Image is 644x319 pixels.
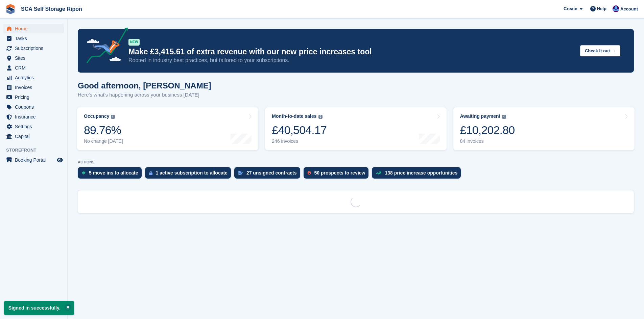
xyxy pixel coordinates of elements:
div: NEW [128,39,140,46]
span: Invoices [15,83,55,92]
img: price-adjustments-announcement-icon-8257ccfd72463d97f412b2fc003d46551f7dbcb40ab6d574587a9cd5c0d94... [81,27,128,66]
span: CRM [15,63,55,73]
span: Tasks [15,34,55,43]
a: menu [3,44,64,53]
img: move_ins_to_allocate_icon-fdf77a2bb77ea45bf5b3d319d69a93e2d87916cf1d5bf7949dd705db3b84f3ca.svg [82,171,86,175]
a: Occupancy 89.76% No change [DATE] [77,107,258,150]
span: Analytics [15,73,55,82]
p: Signed in successfully. [4,301,74,315]
a: Preview store [56,156,64,164]
a: SCA Self Storage Ripon [18,3,85,15]
span: Capital [15,132,55,141]
a: menu [3,112,64,122]
span: Storefront [6,147,67,154]
button: Check it out → [580,45,620,56]
a: menu [3,63,64,73]
span: Settings [15,122,55,131]
span: Insurance [15,112,55,122]
div: 89.76% [84,123,123,137]
div: 138 price increase opportunities [385,170,457,176]
p: ACTIONS [78,160,634,164]
div: £10,202.80 [460,123,515,137]
a: menu [3,73,64,82]
div: 84 invoices [460,138,515,144]
a: 1 active subscription to allocate [145,167,234,182]
a: 27 unsigned contracts [234,167,304,182]
div: 50 prospects to review [314,170,365,176]
a: menu [3,34,64,43]
img: icon-info-grey-7440780725fd019a000dd9b08b2336e03edf1995a4989e88bcd33f0948082b44.svg [502,115,506,119]
div: Month-to-date sales [272,113,316,119]
p: Here's what's happening across your business [DATE] [78,91,211,99]
a: menu [3,155,64,165]
span: Booking Portal [15,155,55,165]
img: icon-info-grey-7440780725fd019a000dd9b08b2336e03edf1995a4989e88bcd33f0948082b44.svg [318,115,323,119]
div: 27 unsigned contracts [246,170,297,176]
a: menu [3,132,64,141]
div: £40,504.17 [272,123,327,137]
a: menu [3,53,64,63]
span: Pricing [15,92,55,102]
p: Make £3,415.61 of extra revenue with our new price increases tool [128,47,575,57]
a: Month-to-date sales £40,504.17 246 invoices [265,107,446,150]
span: Subscriptions [15,44,55,53]
a: menu [3,122,64,131]
img: active_subscription_to_allocate_icon-d502201f5373d7db506a760aba3b589e785aa758c864c3986d89f69b8ff3... [149,171,152,175]
img: contract_signature_icon-13c848040528278c33f63329250d36e43548de30e8caae1d1a13099fd9432cc5.svg [238,171,243,175]
a: 138 price increase opportunities [372,167,464,182]
span: Home [15,24,55,33]
a: 50 prospects to review [304,167,372,182]
span: Coupons [15,102,55,112]
a: 5 move ins to allocate [78,167,145,182]
img: icon-info-grey-7440780725fd019a000dd9b08b2336e03edf1995a4989e88bcd33f0948082b44.svg [111,115,115,119]
img: stora-icon-8386f47178a22dfd0bd8f6a31ec36ba5ce8667c1dd55bd0f319d3a0aa187defe.svg [5,4,16,14]
a: menu [3,92,64,102]
div: No change [DATE] [84,138,123,144]
div: 5 move ins to allocate [89,170,138,176]
img: price_increase_opportunities-93ffe204e8149a01c8c9dc8f82e8f89637d9d84a8eef4429ea346261dce0b2c0.svg [376,171,381,175]
a: menu [3,102,64,112]
a: menu [3,24,64,33]
div: 1 active subscription to allocate [156,170,228,176]
a: menu [3,83,64,92]
h1: Good afternoon, [PERSON_NAME] [78,81,211,90]
span: Help [597,5,606,12]
p: Rooted in industry best practices, but tailored to your subscriptions. [128,57,575,64]
img: prospect-51fa495bee0391a8d652442698ab0144808aea92771e9ea1ae160a38d050c398.svg [308,171,311,175]
div: Awaiting payment [460,113,501,119]
img: Sarah Race [613,5,619,12]
span: Sites [15,53,55,63]
span: Create [564,5,577,12]
div: Occupancy [84,113,109,119]
a: Awaiting payment £10,202.80 84 invoices [453,107,635,150]
div: 246 invoices [272,138,327,144]
span: Account [620,6,638,12]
